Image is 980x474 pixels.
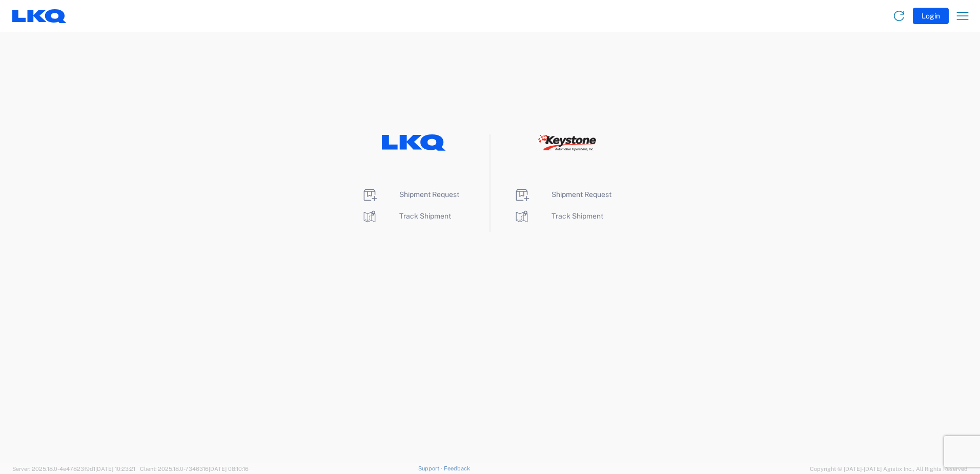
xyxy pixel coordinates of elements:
a: Feedback [444,465,470,471]
span: [DATE] 08:10:16 [209,466,249,472]
span: [DATE] 10:23:21 [95,466,135,472]
button: Login [913,8,949,24]
a: Support [418,465,444,471]
span: Track Shipment [399,212,451,220]
a: Shipment Request [361,190,459,199]
span: Track Shipment [552,212,603,220]
span: Client: 2025.18.0-7346316 [140,466,249,472]
a: Track Shipment [361,212,451,220]
span: Shipment Request [552,190,611,199]
a: Track Shipment [514,212,603,220]
span: Server: 2025.18.0-4e47823f9d1 [12,466,135,472]
span: Copyright © [DATE]-[DATE] Agistix Inc., All Rights Reserved [810,464,968,473]
a: Shipment Request [514,190,611,199]
span: Shipment Request [399,190,459,199]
